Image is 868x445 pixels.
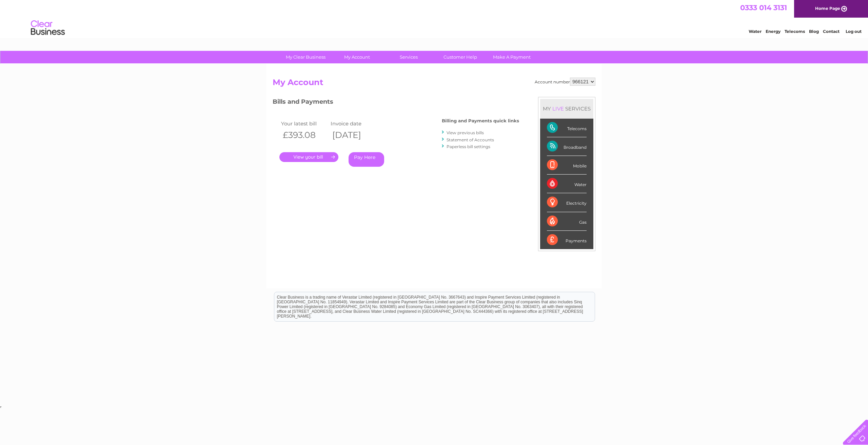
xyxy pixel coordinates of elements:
[447,137,494,142] a: Statement of Accounts
[547,137,587,156] div: Broadband
[442,118,519,123] h4: Billing and Payments quick links
[540,99,593,118] div: MY SERVICES
[273,97,519,109] h3: Bills and Payments
[447,130,484,135] a: View previous bills
[278,51,334,63] a: My Clear Business
[279,152,338,162] a: .
[740,3,787,12] a: 0333 014 3131
[279,128,329,142] th: £393.08
[535,78,595,86] div: Account number
[823,29,840,34] a: Contact
[547,212,587,231] div: Gas
[547,193,587,212] div: Electricity
[547,156,587,175] div: Mobile
[547,119,587,137] div: Telecoms
[551,105,565,112] div: LIVE
[381,51,437,63] a: Services
[273,78,595,90] h2: My Account
[447,144,490,149] a: Paperless bill settings
[547,175,587,193] div: Water
[349,152,384,167] a: Pay Here
[432,51,488,63] a: Customer Help
[846,29,862,34] a: Log out
[484,51,540,63] a: Make A Payment
[274,4,595,33] div: Clear Business is a trading name of Verastar Limited (registered in [GEOGRAPHIC_DATA] No. 3667643...
[547,231,587,249] div: Payments
[31,18,65,38] img: logo.png
[329,51,385,63] a: My Account
[809,29,819,34] a: Blog
[329,119,378,128] td: Invoice date
[749,29,762,34] a: Water
[279,119,329,128] td: Your latest bill
[329,128,378,142] th: [DATE]
[785,29,805,34] a: Telecoms
[766,29,781,34] a: Energy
